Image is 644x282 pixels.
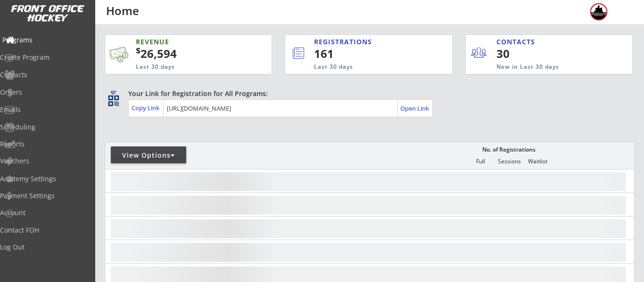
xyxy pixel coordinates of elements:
div: Last 30 days [136,63,230,71]
div: Copy Link [132,104,161,112]
div: Waitlist [523,158,552,165]
div: qr [107,89,119,95]
div: Sessions [495,158,523,165]
div: Full [466,158,495,165]
div: Open Link [400,105,430,113]
a: Open Link [400,102,430,115]
div: Last 30 days [314,63,413,71]
sup: $ [136,45,140,56]
div: No. of Registrations [479,146,538,153]
div: 30 [496,46,554,62]
div: Programs [2,37,87,43]
div: Your Link for Registration for All Programs: [128,89,605,98]
button: qr_code [107,94,121,108]
div: New in Last 30 days [496,63,588,71]
div: View Options [111,151,186,160]
div: REVENUE [136,37,230,47]
div: 26,594 [136,46,242,62]
div: 161 [314,46,420,62]
div: REGISTRATIONS [314,37,411,47]
div: CONTACTS [496,37,539,47]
